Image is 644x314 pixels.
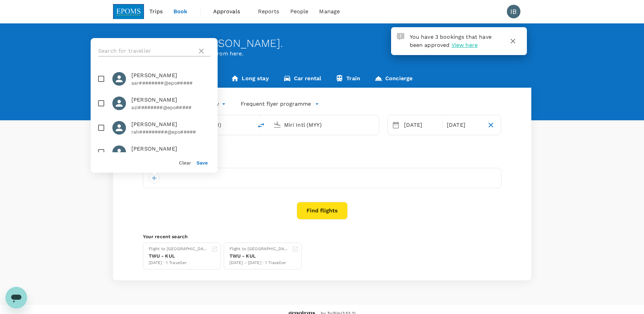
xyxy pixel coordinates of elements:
img: EPOMS SDN BHD [113,4,144,19]
p: rah#########@epo##### [131,128,210,135]
span: [PERSON_NAME] [131,145,210,153]
span: People [290,7,309,16]
button: Save [197,160,208,165]
p: Planning a business trip? Get started from here. [113,50,531,58]
span: Book [173,7,188,16]
div: Flight to [GEOGRAPHIC_DATA] [229,246,289,252]
span: [PERSON_NAME] [131,120,210,128]
iframe: Button to launch messaging window [5,287,27,309]
div: [DATE] · 1 Traveller [149,260,208,266]
div: TWU - KUL [149,252,208,260]
p: Frequent flyer programme [241,100,311,108]
div: IB [507,5,520,18]
p: Your recent search [143,233,501,240]
a: Train [328,71,367,88]
div: [DATE] [401,118,441,132]
div: Flight to [GEOGRAPHIC_DATA] [149,246,208,252]
p: aar########@epo##### [131,80,210,86]
button: Open [374,124,375,125]
span: [PERSON_NAME] [131,96,210,104]
span: Approvals [213,7,247,16]
a: Concierge [367,71,420,88]
button: Frequent flyer programme [241,100,319,108]
p: azi########@epo##### [131,104,210,111]
a: Car rental [276,71,329,88]
input: Going to [284,120,365,130]
div: [DATE] - [DATE] · 1 Traveller [229,260,289,266]
button: Clear [179,160,191,165]
img: Approval [397,33,404,40]
div: Travellers [143,157,501,165]
div: Welcome back , [PERSON_NAME] . [113,37,531,50]
div: [DATE] [444,118,484,132]
span: Reports [258,7,279,16]
input: Search for traveller [98,46,195,56]
button: delete [253,117,269,134]
span: You have 3 bookings that have been approved [410,34,492,48]
span: [PERSON_NAME] [131,71,210,80]
span: View here [452,42,478,48]
div: TWU - KUL [229,252,289,260]
button: Find flights [297,202,348,220]
button: Open [248,124,250,125]
a: Long stay [224,71,276,88]
span: Manage [319,7,340,16]
span: Trips [149,7,163,16]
